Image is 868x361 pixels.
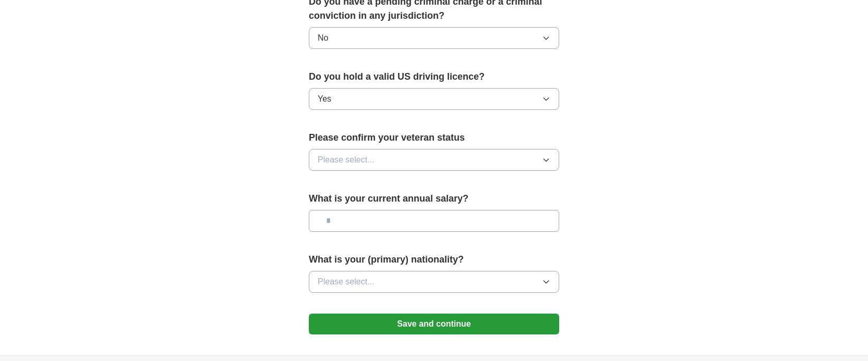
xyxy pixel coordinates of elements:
label: What is your (primary) nationality? [309,253,559,267]
button: Yes [309,88,559,110]
button: Please select... [309,271,559,293]
span: No [318,32,328,44]
button: Please select... [309,149,559,171]
span: Please select... [318,276,375,288]
label: What is your current annual salary? [309,192,559,206]
label: Please confirm your veteran status [309,131,559,145]
button: Save and continue [309,314,559,334]
button: No [309,27,559,49]
span: Please select... [318,154,375,166]
label: Do you hold a valid US driving licence? [309,70,559,84]
span: Yes [318,93,331,105]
